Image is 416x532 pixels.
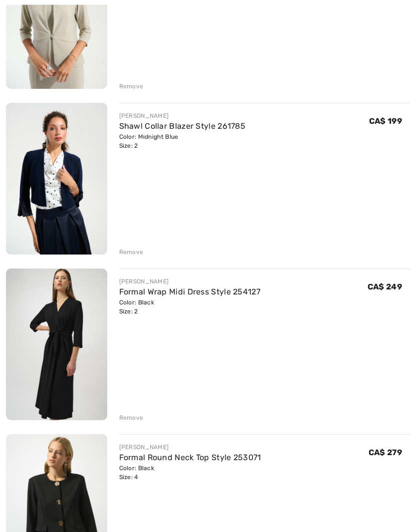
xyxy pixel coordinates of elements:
[119,443,261,452] div: [PERSON_NAME]
[369,117,402,126] span: CA$ 199
[119,277,261,286] div: [PERSON_NAME]
[119,464,261,482] div: Color: Black Size: 4
[369,448,402,458] span: CA$ 279
[119,298,261,316] div: Color: Black Size: 2
[119,453,261,463] a: Formal Round Neck Top Style 253071
[119,248,144,257] div: Remove
[119,82,144,91] div: Remove
[119,112,246,121] div: [PERSON_NAME]
[368,282,402,292] span: CA$ 249
[119,414,144,423] div: Remove
[119,122,246,131] a: Shawl Collar Blazer Style 261785
[119,133,246,151] div: Color: Midnight Blue Size: 2
[119,287,261,297] a: Formal Wrap Midi Dress Style 254127
[6,269,107,420] img: Formal Wrap Midi Dress Style 254127
[6,103,107,255] img: Shawl Collar Blazer Style 261785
